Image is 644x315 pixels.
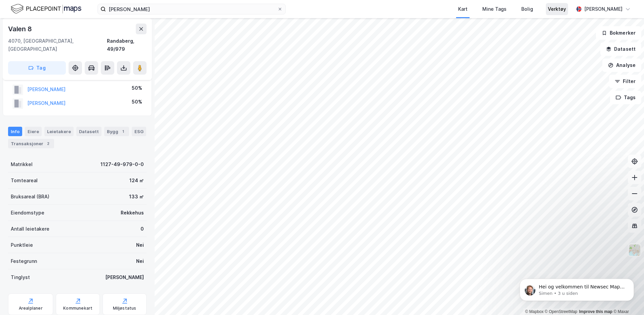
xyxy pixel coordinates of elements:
[584,5,622,13] div: [PERSON_NAME]
[628,244,641,257] img: Z
[25,127,42,136] div: Eiere
[8,139,54,148] div: Transaksjoner
[8,37,107,53] div: 4070, [GEOGRAPHIC_DATA], [GEOGRAPHIC_DATA]
[132,127,146,136] div: ESG
[610,91,641,104] button: Tags
[104,127,129,136] div: Bygg
[609,75,641,88] button: Filter
[521,5,533,13] div: Bolig
[105,273,144,281] div: [PERSON_NAME]
[525,309,544,314] a: Mapbox
[120,128,126,135] div: 1
[482,5,507,13] div: Mine Tags
[19,306,43,311] div: Arealplaner
[8,127,22,136] div: Info
[121,209,144,217] div: Rekkehus
[596,26,641,40] button: Bokmerker
[11,193,49,201] div: Bruksareal (BRA)
[76,127,102,136] div: Datasett
[545,309,577,314] a: OpenStreetMap
[45,140,51,147] div: 2
[136,241,144,249] div: Nei
[11,257,37,265] div: Festegrunn
[458,5,468,13] div: Kart
[136,257,144,265] div: Nei
[44,127,74,136] div: Leietakere
[129,193,144,201] div: 133 ㎡
[11,160,33,168] div: Matrikkel
[132,84,142,92] div: 50%
[107,37,147,53] div: Randaberg, 49/979
[600,42,641,56] button: Datasett
[510,265,644,312] iframe: Intercom notifications melding
[132,98,142,106] div: 50%
[100,160,144,168] div: 1127-49-979-0-0
[8,61,66,75] button: Tag
[63,306,92,311] div: Kommunekart
[579,309,612,314] a: Improve this map
[11,241,33,249] div: Punktleie
[8,24,33,34] div: Valen 8
[106,4,277,14] input: Søk på adresse, matrikkel, gårdeiere, leietakere eller personer
[602,58,641,72] button: Analyse
[11,209,44,217] div: Eiendomstype
[140,225,144,233] div: 0
[11,273,30,281] div: Tinglyst
[11,225,49,233] div: Antall leietakere
[11,176,38,185] div: Tomteareal
[129,176,144,185] div: 124 ㎡
[11,3,81,15] img: logo.f888ab2527a4732fd821a326f86c7f29.svg
[548,5,566,13] div: Verktøy
[113,306,136,311] div: Miljøstatus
